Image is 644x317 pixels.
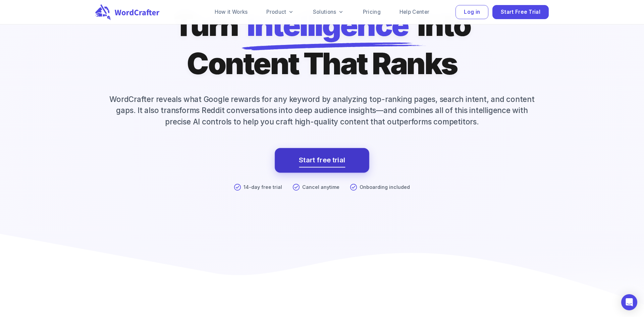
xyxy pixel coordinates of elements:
[621,294,637,310] div: Open Intercom Messenger
[258,5,302,19] a: Product
[174,6,471,83] h1: Turn Into Content That Ranks
[302,183,339,191] p: Cancel anytime
[391,5,437,19] a: Help Center
[299,154,345,166] a: Start free trial
[492,5,549,19] button: Start Free Trial
[95,94,549,127] p: WordCrafter reveals what Google rewards for any keyword by analyzing top-ranking pages, search in...
[207,5,256,19] a: How it Works
[501,8,540,17] span: Start Free Trial
[355,5,389,19] a: Pricing
[305,5,352,19] a: Solutions
[360,183,410,191] p: Onboarding included
[247,6,409,44] span: Intelligence
[455,5,488,19] button: Log in
[275,148,369,172] a: Start free trial
[244,183,282,191] p: 14-day free trial
[464,8,480,17] span: Log in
